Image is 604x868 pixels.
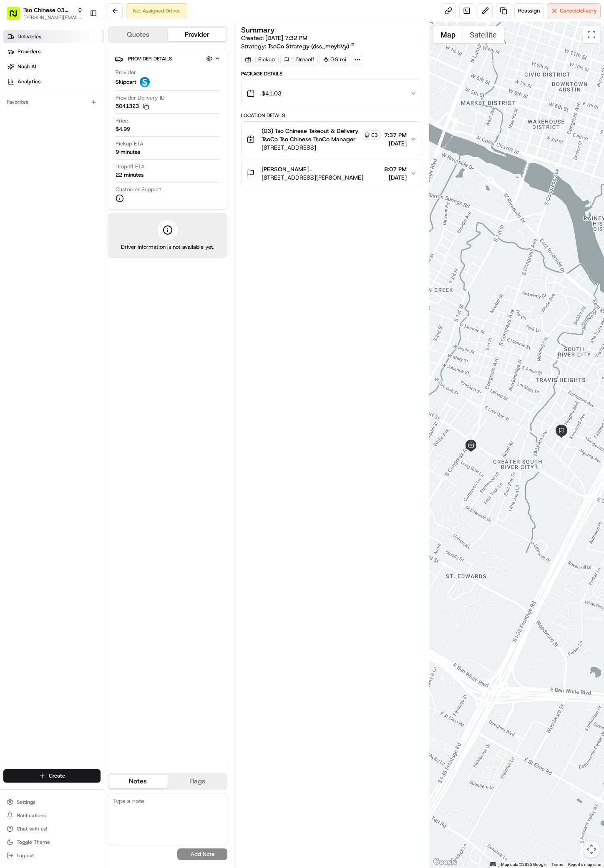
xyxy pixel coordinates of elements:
[17,852,34,859] span: Log out
[568,862,601,867] a: Report a map error
[551,862,563,867] a: Terms (opens in new tab)
[23,14,83,21] button: [PERSON_NAME][EMAIL_ADDRESS][DOMAIN_NAME]
[22,54,138,63] input: Clear
[168,28,227,41] button: Provider
[8,121,22,135] img: Antonia (Store Manager)
[18,80,33,95] img: 8571987876998_91fb9ceb93ad5c398215_72.jpg
[108,775,168,788] button: Notes
[8,187,15,194] div: 📗
[320,54,350,65] div: 0.9 mi
[583,26,600,43] button: Toggle fullscreen view
[59,206,101,213] a: Powered byPylon
[17,812,46,819] span: Notifications
[116,140,143,148] span: Pickup ETA
[280,54,318,65] div: 1 Dropoff
[241,112,422,119] div: Location Details
[242,122,421,157] button: (03) Tso Chinese Takeout & Delivery TsoCo Tso Chinese TsoCo Manager03[STREET_ADDRESS]7:37 PM[DATE]
[241,26,275,34] h3: Summary
[3,95,101,109] div: Favorites
[3,3,86,23] button: Tso Chinese 03 TsoCo[PERSON_NAME][EMAIL_ADDRESS][DOMAIN_NAME]
[26,152,89,158] span: Wisdom [PERSON_NAME]
[17,186,64,195] span: Knowledge Base
[547,3,601,18] button: CancelDelivery
[262,89,282,98] span: $41.03
[514,3,544,18] button: Reassign
[116,103,149,110] button: 5041323
[108,28,168,41] button: Quotes
[431,857,459,868] a: Open this area in Google Maps (opens a new window)
[111,129,114,136] span: •
[3,45,104,58] a: Providers
[242,80,421,107] button: $41.03
[83,207,101,213] span: Pylon
[265,34,307,42] span: [DATE] 7:32 PM
[116,163,145,170] span: Dropoff ETA
[384,165,407,173] span: 8:07 PM
[116,78,136,86] span: Skipcart
[384,131,407,139] span: 7:37 PM
[23,6,74,14] button: Tso Chinese 03 TsoCo
[115,52,220,65] button: Provider Details
[463,26,504,43] button: Show satellite imagery
[18,78,40,85] span: Analytics
[3,30,104,43] a: Deliveries
[3,823,101,835] button: Chat with us!
[262,127,360,143] span: (03) Tso Chinese Takeout & Delivery TsoCo Tso Chinese TsoCo Manager
[560,7,597,15] span: Cancel Delivery
[116,148,140,156] div: 9 minutes
[38,80,137,88] div: Start new chat
[371,132,378,138] span: 03
[67,183,137,198] a: 💻API Documentation
[17,839,50,845] span: Toggle Theme
[116,117,128,125] span: Price
[3,796,101,808] button: Settings
[241,70,422,77] div: Package Details
[116,69,136,76] span: Provider
[3,810,101,821] button: Notifications
[431,857,459,868] img: Google
[433,26,463,43] button: Show street map
[116,129,133,136] span: [DATE]
[8,80,23,95] img: 1736555255976-a54dd68f-1ca7-489b-9aae-adbdc363a1c4
[121,243,214,251] span: Driver information is not available yet.
[49,772,65,780] span: Create
[490,862,496,866] button: Keyboard shortcuts
[3,769,101,783] button: Create
[384,139,407,148] span: [DATE]
[95,152,112,158] span: [DATE]
[116,125,130,133] span: $4.99
[8,8,25,25] img: Nash
[518,7,540,15] span: Reassign
[3,850,101,861] button: Log out
[116,171,143,179] div: 22 minutes
[142,82,152,92] button: Start new chat
[262,143,380,152] span: [STREET_ADDRESS]
[79,186,134,195] span: API Documentation
[5,183,67,198] a: 📗Knowledge Base
[3,75,104,88] a: Analytics
[18,48,40,55] span: Providers
[18,33,41,40] span: Deliveries
[91,152,93,158] span: •
[8,144,22,160] img: Wisdom Oko
[17,152,23,159] img: 1736555255976-a54dd68f-1ca7-489b-9aae-adbdc363a1c4
[8,33,152,47] p: Welcome 👋
[262,165,312,173] span: [PERSON_NAME] .
[242,160,421,187] button: [PERSON_NAME] .[STREET_ADDRESS][PERSON_NAME]8:07 PM[DATE]
[140,77,150,87] img: profile_skipcart_partner.png
[116,186,161,193] span: Customer Support
[129,107,152,117] button: See all
[8,108,56,115] div: Past conversations
[268,42,349,50] span: TsoCo Strategy (dss_meybVy)
[262,173,363,182] span: [STREET_ADDRESS][PERSON_NAME]
[17,799,35,805] span: Settings
[70,187,77,194] div: 💻
[241,34,307,42] span: Created:
[168,775,227,788] button: Flags
[3,60,104,73] a: Nash AI
[26,129,110,136] span: [PERSON_NAME] (Store Manager)
[268,42,355,50] a: TsoCo Strategy (dss_meybVy)
[241,42,355,50] div: Strategy:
